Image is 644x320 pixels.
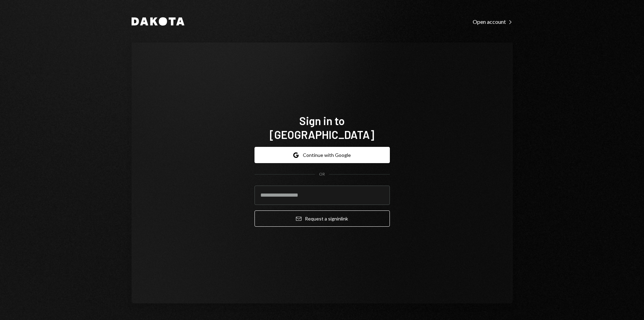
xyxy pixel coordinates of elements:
a: Open account [473,18,513,25]
h1: Sign in to [GEOGRAPHIC_DATA] [254,114,390,141]
button: Request a signinlink [254,210,390,227]
div: Open account [473,18,513,25]
button: Continue with Google [254,147,390,163]
div: OR [319,171,325,177]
